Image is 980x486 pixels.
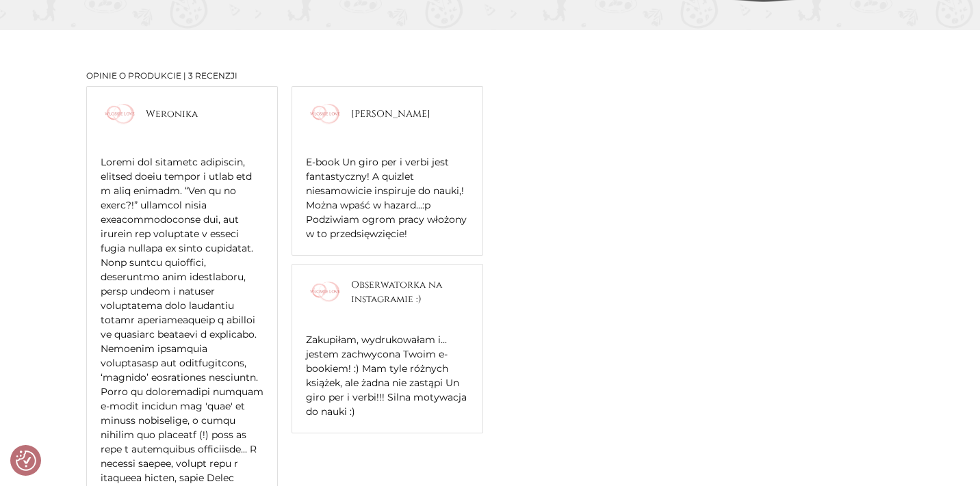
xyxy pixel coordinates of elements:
[351,107,430,121] span: [PERSON_NAME]
[86,71,894,81] h2: Opinie o produkcie | 3 recenzji
[16,450,36,471] img: Revisit consent button
[306,155,469,241] p: E-book Un giro per i verbi jest fantastyczny! A quizlet niesamowicie inspiruje do nauki,! Można w...
[306,333,469,419] p: Zakupiłam, wydrukowałam i... jestem zachwycona Twoim e-bookiem! :) Mam tyle różnych książek, ale ...
[16,450,36,471] button: Preferencje co do zgód
[351,278,465,306] span: Obserwatorka na instagramie :)
[146,107,198,121] span: Weronika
